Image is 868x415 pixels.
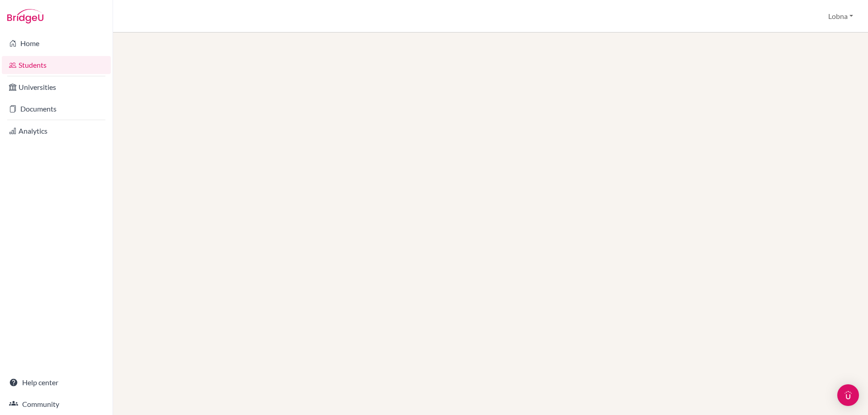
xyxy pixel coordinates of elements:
[2,78,111,96] a: Universities
[2,395,111,413] a: Community
[837,384,859,406] div: Open Intercom Messenger
[2,56,111,74] a: Students
[2,34,111,52] a: Home
[824,8,857,25] button: Lobna
[7,9,43,23] img: Bridge-U
[2,122,111,140] a: Analytics
[2,373,111,392] a: Help center
[2,100,111,118] a: Documents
